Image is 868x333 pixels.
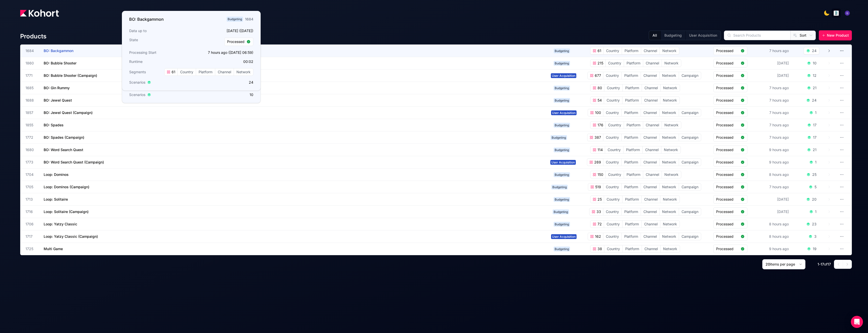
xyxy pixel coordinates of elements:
span: Network [661,245,680,252]
span: Channel [643,122,662,129]
span: 114 [596,147,603,152]
span: Network [662,60,681,67]
span: Country [603,183,621,191]
span: 1684 [25,48,38,53]
span: 38 [596,246,602,251]
span: User Acquisition [550,160,576,165]
div: Open Intercom Messenger [851,316,863,328]
span: 1773 [25,160,38,165]
span: Platform [622,47,641,54]
span: - [819,262,821,266]
h3: BO: Backgammon [129,16,164,22]
span: Network [234,68,253,76]
span: 1680 [25,147,38,152]
span: 61 [596,48,601,53]
span: Country [604,84,622,91]
span: Network [661,84,680,91]
span: Network [660,196,680,203]
div: 19 [813,246,817,251]
span: BO: Gin Rummy [44,86,70,90]
span: 1717 [25,234,38,239]
a: 1855BO: SpadesBudgeting176CountryPlatformChannelNetworkProcessed7 hours ago17 [25,119,831,131]
span: Network [660,208,679,215]
span: BO: Spades (Campaign) [44,135,84,139]
span: 1688 [25,98,38,103]
span: Network [660,134,679,141]
p: [DATE] ([DATE]) [193,28,253,33]
span: 80 [596,85,602,90]
div: 7 hours ago [768,134,790,141]
span: 519 [594,184,601,189]
span: Network [660,159,679,166]
span: 176 [596,123,603,128]
span: items per page [770,262,795,266]
div: 23 [812,222,817,227]
span: Campaign [679,183,701,191]
span: 1860 [25,61,38,66]
span: Channel [641,159,659,166]
span: Scenarios [129,80,145,85]
span: 1771 [25,73,38,78]
span: 100 [594,110,601,115]
span: 269 [593,160,601,165]
span: 72 [596,222,602,227]
span: Channel [641,47,660,54]
span: Campaign [679,159,701,166]
div: 12 [813,73,817,78]
a: 1688BO: Jewel QuestBudgeting54CountryPlatformChannelNetworkProcessed7 hours ago24 [25,94,831,106]
div: 8 hours ago [768,221,790,228]
span: 54 [596,98,602,103]
span: 162 [594,234,601,239]
span: Loop: Dominos (Campaign) [44,185,89,189]
div: 10 [813,61,817,66]
div: 7 hours ago [768,47,790,54]
div: 1 [815,209,817,214]
span: Network [660,221,680,228]
span: Processed [716,48,739,53]
span: Scenarios [129,92,145,97]
span: Campaign [679,72,701,79]
span: New Product [827,33,849,38]
span: Country [606,171,624,178]
span: Network [660,97,680,104]
span: Channel [642,84,660,91]
span: Processed [716,123,739,128]
div: 3 [814,234,817,239]
div: 7 hours ago [768,109,790,116]
span: Campaign [679,109,701,116]
span: 33 [595,209,601,214]
span: Platform [624,60,643,67]
button: 20items per page [762,259,805,269]
span: Platform [622,97,641,104]
span: Channel [642,196,660,203]
span: of [824,262,827,266]
h3: State [129,37,190,46]
div: 21 [813,147,817,152]
span: Channel [215,68,234,76]
span: Processed [716,160,739,165]
span: BO: Backgammon [44,49,73,53]
span: 1704 [25,172,38,177]
span: Budgeting [554,98,570,103]
a: 1706Loop: Yatzy ClassicBudgeting72CountryPlatformChannelNetworkProcessed8 hours ago23 [25,218,831,230]
span: 1706 [25,222,38,227]
span: Channel [641,183,659,191]
button: User Acquisition [685,31,721,40]
a: 1713Loop: SolitaireBudgeting25CountryPlatformChannelNetworkProcessed[DATE]20 [25,193,831,205]
span: Processed [716,234,739,239]
div: 24 [812,98,817,103]
a: 1704Loop: DominosBudgeting150CountryPlatformChannelNetworkProcessed8 hours ago25 [25,169,831,181]
div: [DATE] [776,72,790,79]
span: Channel [642,97,660,104]
span: BO: Spades [44,123,64,127]
span: Processed [716,73,739,78]
span: Processed [716,172,739,177]
span: Budgeting [551,135,567,140]
div: 1 [815,110,817,115]
span: Multi Game [44,247,63,251]
span: Network [662,171,681,178]
div: 9 hours ago [768,146,790,153]
span: Loop: Dominos [44,172,69,177]
span: Platform [623,146,642,153]
div: 9 hours ago [768,159,790,166]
